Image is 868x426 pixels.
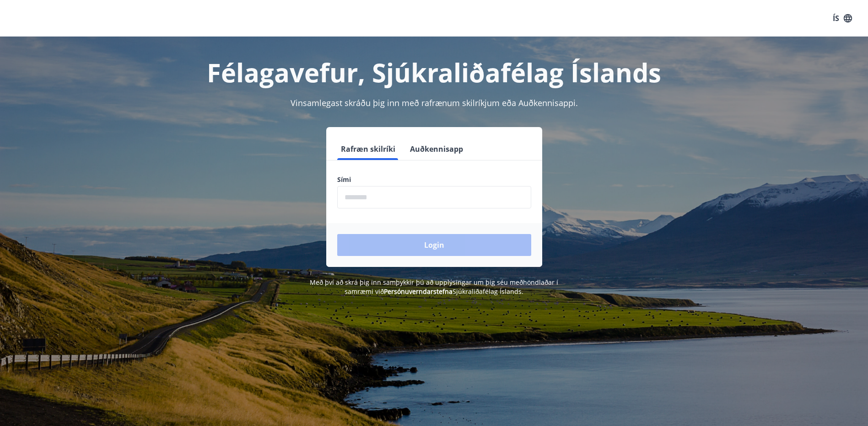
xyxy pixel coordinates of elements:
h1: Félagavefur, Sjúkraliðafélag Íslands [116,55,753,90]
button: Auðkennisapp [406,138,467,160]
span: Vinsamlegast skráðu þig inn með rafrænum skilríkjum eða Auðkennisappi. [291,97,578,108]
label: Sími [337,175,531,184]
button: Rafræn skilríki [337,138,399,160]
a: Persónuverndarstefna [384,287,453,296]
span: Með því að skrá þig inn samþykkir þú að upplýsingar um þig séu meðhöndlaðar í samræmi við Sjúkral... [310,278,558,296]
button: ÍS [828,10,857,27]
